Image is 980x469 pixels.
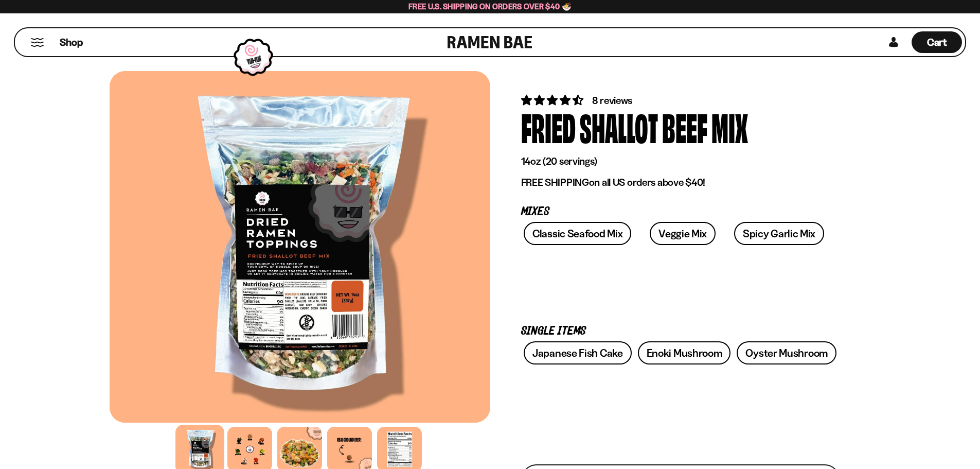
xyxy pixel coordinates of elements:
span: 8 reviews [592,94,632,107]
div: Mix [711,108,748,146]
a: Enoki Mushroom [638,341,731,364]
p: Mixes [521,207,840,217]
a: Japanese Fish Cake [524,341,632,364]
a: Shop [60,31,83,53]
span: Free U.S. Shipping on Orders over $40 🍜 [408,2,572,11]
p: 14oz (20 servings) [521,155,840,168]
strong: FREE SHIPPING [521,176,589,188]
a: Spicy Garlic Mix [734,222,824,245]
a: Classic Seafood Mix [524,222,631,245]
span: 4.62 stars [521,94,585,107]
a: Cart [912,28,962,56]
div: Fried [521,108,576,146]
div: Shallot [580,108,658,146]
p: on all US orders above $40! [521,176,840,189]
a: Veggie Mix [650,222,716,245]
a: Oyster Mushroom [737,341,836,364]
button: Mobile Menu Trigger [30,38,44,47]
span: Shop [60,36,83,49]
div: Beef [662,108,707,146]
p: Single Items [521,326,840,336]
span: Cart [927,36,947,48]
